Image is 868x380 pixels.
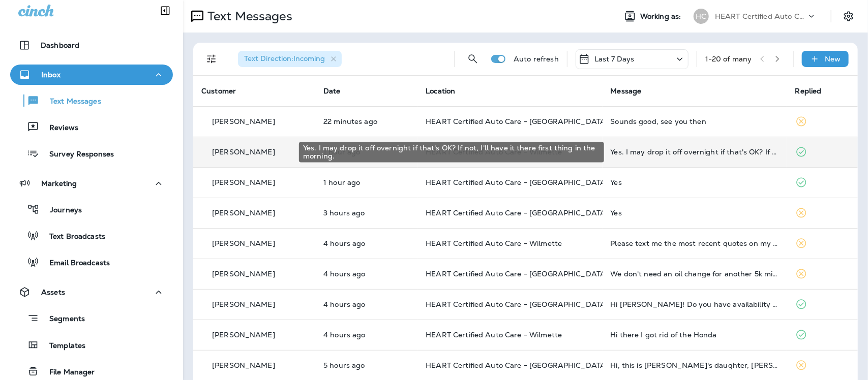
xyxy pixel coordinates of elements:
[323,270,409,278] p: Oct 13, 2025 12:34 PM
[212,239,275,247] p: [PERSON_NAME]
[611,331,779,339] div: Hi there I got rid of the Honda
[611,148,779,156] div: Yes. I may drop it off overnight if that's OK? If not, I'll have it there first thing in the morn...
[39,341,85,351] p: Templates
[426,239,562,248] span: HEART Certified Auto Care - Wilmette
[10,35,173,55] button: Dashboard
[611,86,642,96] span: Message
[323,239,409,247] p: Oct 13, 2025 12:46 PM
[323,117,409,125] p: Oct 13, 2025 04:31 PM
[41,71,61,79] p: Inbox
[426,269,608,278] span: HEART Certified Auto Care - [GEOGRAPHIC_DATA]
[323,178,409,186] p: Oct 13, 2025 03:18 PM
[323,361,409,369] p: Oct 13, 2025 11:46 AM
[10,143,173,164] button: Survey Responses
[10,199,173,220] button: Journeys
[39,150,114,160] p: Survey Responses
[795,86,822,96] span: Replied
[39,314,85,325] p: Segments
[611,178,779,186] div: Yes
[201,86,236,96] span: Customer
[39,259,110,268] p: Email Broadcasts
[10,65,173,85] button: Inbox
[10,225,173,246] button: Text Broadcasts
[611,209,779,217] div: Yes
[715,12,806,20] p: HEART Certified Auto Care
[238,51,342,67] div: Text Direction:Incoming
[611,117,779,125] div: Sounds good, see you then
[41,179,77,187] p: Marketing
[426,361,608,370] span: HEART Certified Auto Care - [GEOGRAPHIC_DATA]
[426,300,608,309] span: HEART Certified Auto Care - [GEOGRAPHIC_DATA]
[323,300,409,308] p: Oct 13, 2025 12:19 PM
[39,232,105,242] p: Text Broadcasts
[514,55,559,63] p: Auto refresh
[41,288,65,296] p: Assets
[40,97,101,107] p: Text Messages
[212,148,275,156] p: [PERSON_NAME]
[611,300,779,308] div: Hi Ben! Do you have availability this Friday the 17th for an 8am drop off for an oil change?
[611,270,779,278] div: We don't need an oil change for another 5k miles
[10,334,173,356] button: Templates
[212,209,275,217] p: [PERSON_NAME]
[640,12,683,21] span: Working as:
[212,270,275,278] p: [PERSON_NAME]
[10,173,173,194] button: Marketing
[10,307,173,329] button: Segments
[611,361,779,369] div: Hi, this is Paul's daughter, Kaelah. I also use your services so feel free to keep my number in a...
[299,142,604,163] div: Yes. I may drop it off overnight if that's OK? If not, I'll have it there first thing in the morn...
[41,41,79,49] p: Dashboard
[594,55,635,63] p: Last 7 Days
[203,9,292,24] p: Text Messages
[463,49,483,69] button: Search Messages
[840,7,858,25] button: Settings
[212,117,275,125] p: [PERSON_NAME]
[694,9,709,24] div: HC
[426,208,608,217] span: HEART Certified Auto Care - [GEOGRAPHIC_DATA]
[426,330,562,339] span: HEART Certified Auto Care - Wilmette
[151,1,179,21] button: Collapse Sidebar
[39,123,78,133] p: Reviews
[201,49,222,69] button: Filters
[426,178,608,187] span: HEART Certified Auto Care - [GEOGRAPHIC_DATA]
[825,55,841,63] p: New
[611,239,779,247] div: Please text me the most recent quotes on my Alfa Romeo. Thanks
[323,209,409,217] p: Oct 13, 2025 01:05 PM
[10,90,173,111] button: Text Messages
[212,361,275,369] p: [PERSON_NAME]
[212,300,275,308] p: [PERSON_NAME]
[40,206,82,215] p: Journeys
[10,282,173,302] button: Assets
[10,116,173,138] button: Reviews
[212,331,275,339] p: [PERSON_NAME]
[244,54,325,63] span: Text Direction : Incoming
[323,86,341,96] span: Date
[426,86,455,96] span: Location
[10,251,173,273] button: Email Broadcasts
[212,178,275,186] p: [PERSON_NAME]
[426,117,608,126] span: HEART Certified Auto Care - [GEOGRAPHIC_DATA]
[39,368,95,377] p: File Manager
[323,331,409,339] p: Oct 13, 2025 12:15 PM
[705,55,752,63] div: 1 - 20 of many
